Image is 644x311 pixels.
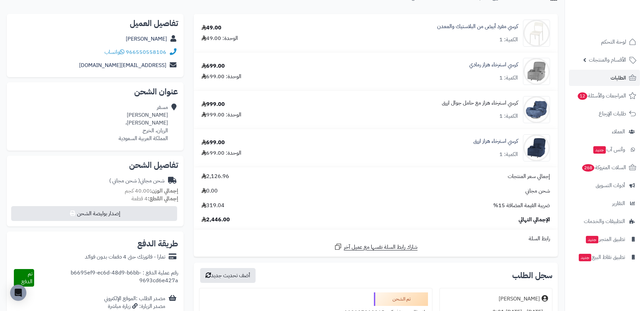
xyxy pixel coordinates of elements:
[85,253,165,261] div: تمارا - فاتورتك حتى 4 دفعات بدون فوائد
[499,295,540,303] div: [PERSON_NAME]
[21,270,32,286] span: تم الدفع
[499,74,518,82] div: الكمية: 1
[201,187,218,195] span: 0.00
[601,37,626,47] span: لوحة التحكم
[12,88,178,96] h2: عنوان الشحن
[334,243,418,251] a: شارك رابط السلة نفسها مع عميل آخر
[201,24,221,32] div: 49.00
[525,187,550,195] span: شحن مجاني
[201,173,229,180] span: 2,126.96
[569,213,640,229] a: التطبيقات والخدمات
[569,159,640,176] a: السلات المتروكة268
[196,235,555,243] div: رابط السلة
[577,91,626,101] span: المراجعات والأسئلة
[589,55,626,65] span: الأقسام والمنتجات
[109,177,140,185] span: ( شحن مجاني )
[200,268,256,283] button: أضف تحديث جديد
[201,111,241,119] div: الوحدة: 999.00
[519,216,550,224] span: الإجمالي النهائي
[512,271,552,280] h3: سجل الطلب
[201,62,225,70] div: 699.00
[523,96,550,123] img: 1738062285-110102050057-90x90.jpg
[437,23,518,30] a: كرسي مفرد أبيض من البلاستيك والمعدن
[201,149,241,157] div: الوحدة: 699.00
[119,104,168,142] div: مسفر [PERSON_NAME] [PERSON_NAME]، الريان، الخرج المملكة العربية السعودية
[201,216,230,224] span: 2,446.00
[582,164,594,172] span: 268
[125,187,178,195] small: 40.00 كجم
[523,58,550,85] img: 1737964655-110102050046-90x90.jpg
[569,88,640,104] a: المراجعات والأسئلة12
[104,295,165,310] div: مصدر الطلب :الموقع الإلكتروني
[578,92,587,100] span: 12
[148,195,178,203] strong: إجمالي القطع:
[596,181,625,190] span: أدوات التسويق
[569,70,640,86] a: الطلبات
[201,35,238,42] div: الوحدة: 49.00
[12,19,178,27] h2: تفاصيل العميل
[584,217,625,226] span: التطبيقات والخدمات
[508,173,550,180] span: إجمالي سعر المنتجات
[374,292,428,306] div: تم الشحن
[612,199,625,208] span: التقارير
[201,101,225,108] div: 999.00
[585,235,625,244] span: تطبيق المتجر
[79,61,166,69] a: [EMAIL_ADDRESS][DOMAIN_NAME]
[126,35,167,43] a: [PERSON_NAME]
[581,163,626,172] span: السلات المتروكة
[611,73,626,83] span: الطلبات
[201,73,241,81] div: الوحدة: 699.00
[593,145,625,154] span: وآتس آب
[578,252,625,262] span: تطبيق نقاط البيع
[150,187,178,195] strong: إجمالي الوزن:
[10,285,26,301] div: Open Intercom Messenger
[593,146,606,154] span: جديد
[132,195,178,203] small: 4 قطعة
[493,202,550,209] span: ضريبة القيمة المضافة 15%
[499,151,518,158] div: الكمية: 1
[569,231,640,247] a: تطبيق المتجرجديد
[104,48,124,56] a: واتساب
[109,177,165,185] div: شحن مجاني
[569,106,640,122] a: طلبات الإرجاع
[344,243,418,251] span: شارك رابط السلة نفسها مع عميل آخر
[586,236,598,243] span: جديد
[137,240,178,248] h2: طريقة الدفع
[473,137,518,145] a: كرسي استرخاء هزاز ازرق
[523,134,550,161] img: 1738148062-110102050051-90x90.jpg
[569,124,640,140] a: العملاء
[569,249,640,265] a: تطبيق نقاط البيعجديد
[612,127,625,136] span: العملاء
[523,20,550,47] img: 4931f5c2fcac52209b0c9006e2cf307c1650133830-Untitled-1-Recovered-Recovered-90x90.jpg
[569,34,640,50] a: لوحة التحكم
[34,269,178,287] div: رقم عملية الدفع : b6695ef9-ec6d-48d9-b6bb-9693cd6e427a
[442,99,518,107] a: كرسي استرخاء هزاز مع حامل جوال ازرق
[569,195,640,212] a: التقارير
[11,206,177,221] button: إصدار بوليصة الشحن
[201,139,225,147] div: 699.00
[579,254,591,261] span: جديد
[569,141,640,158] a: وآتس آبجديد
[499,36,518,44] div: الكمية: 1
[201,202,224,209] span: 319.04
[569,177,640,194] a: أدوات التسويق
[469,61,518,69] a: كرسي استرخاء هزاز رمادي
[12,161,178,169] h2: تفاصيل الشحن
[499,112,518,120] div: الكمية: 1
[599,109,626,118] span: طلبات الإرجاع
[104,303,165,310] div: مصدر الزيارة: زيارة مباشرة
[126,48,166,56] a: 966550558106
